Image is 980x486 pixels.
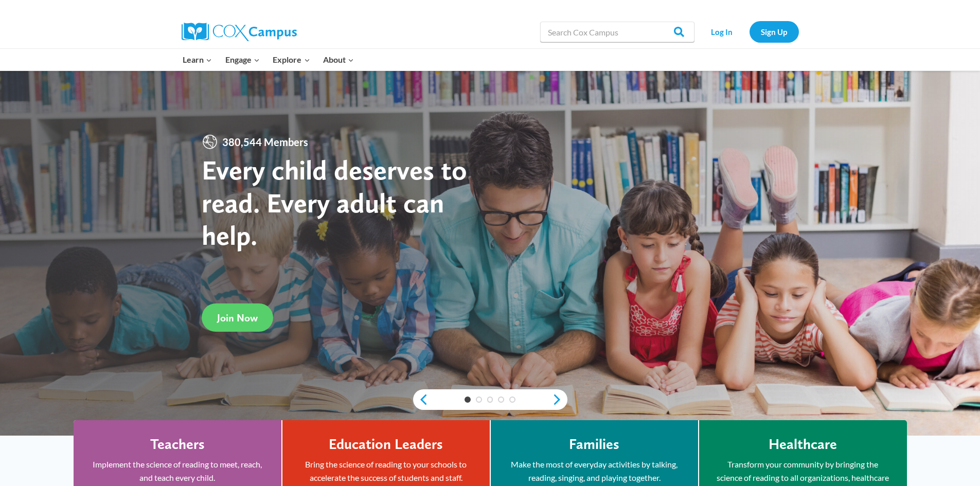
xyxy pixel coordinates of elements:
[569,436,619,453] h4: Families
[700,21,799,42] nav: Secondary Navigation
[182,23,297,41] img: Cox Campus
[465,397,471,403] a: 1
[769,436,837,453] h4: Healthcare
[183,53,212,66] span: Learn
[552,393,567,406] a: next
[323,53,354,66] span: About
[700,21,744,42] a: Log In
[413,393,429,406] a: previous
[150,436,205,453] h4: Teachers
[498,397,504,403] a: 4
[202,303,273,332] a: Join Now
[413,389,567,410] div: content slider buttons
[217,312,258,324] span: Join Now
[176,49,361,70] nav: Primary Navigation
[506,458,683,484] p: Make the most of everyday activities by talking, reading, singing, and playing together.
[509,397,515,403] a: 5
[202,153,467,251] strong: Every child deserves to read. Every adult can help.
[476,397,482,403] a: 2
[225,53,260,66] span: Engage
[89,458,266,484] p: Implement the science of reading to meet, reach, and teach every child.
[540,22,694,42] input: Search Cox Campus
[750,21,799,42] a: Sign Up
[487,397,493,403] a: 3
[273,53,310,66] span: Explore
[298,458,474,484] p: Bring the science of reading to your schools to accelerate the success of students and staff.
[218,134,312,150] span: 380,544 Members
[329,436,443,453] h4: Education Leaders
